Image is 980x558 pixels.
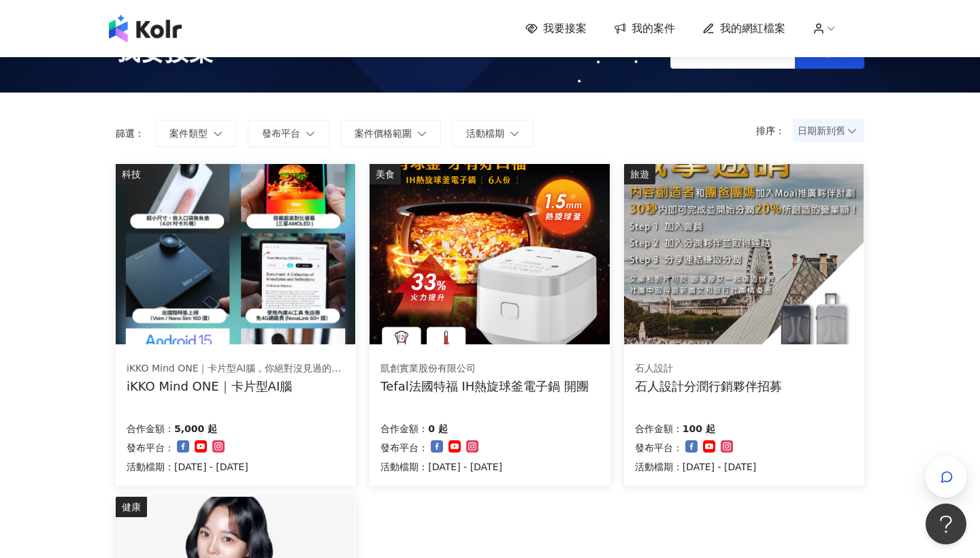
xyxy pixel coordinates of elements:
[370,164,401,184] div: 美食
[127,378,344,395] div: iKKO Mind ONE｜卡片型AI腦
[635,459,757,475] p: 活動檔期：[DATE] - [DATE]
[380,440,428,456] p: 發布平台：
[174,421,217,437] p: 5,000 起
[466,128,504,139] span: 活動檔期
[428,421,448,437] p: 0 起
[380,459,502,475] p: 活動檔期：[DATE] - [DATE]
[624,164,655,184] div: 旅遊
[635,378,782,395] div: 石人設計分潤行銷夥伴招募
[926,504,966,544] iframe: Help Scout Beacon - Open
[380,362,589,376] div: 凱創實業股份有限公司
[614,21,675,36] a: 我的案件
[452,120,534,147] button: 活動檔期
[635,421,683,437] p: 合作金額：
[355,128,412,139] span: 案件價格範圍
[116,497,147,517] div: 健康
[116,164,355,344] img: iKKO Mind ONE｜卡片型AI腦
[756,125,793,136] p: 排序：
[248,120,329,147] button: 發布平台
[624,164,864,344] img: 石人設計行李箱
[109,15,182,42] img: logo
[127,459,248,475] p: 活動檔期：[DATE] - [DATE]
[632,21,675,36] span: 我的案件
[525,21,587,36] a: 我要接案
[635,362,782,376] div: 石人設計
[262,128,300,139] span: 發布平台
[127,421,174,437] p: 合作金額：
[155,120,237,147] button: 案件類型
[340,120,441,147] button: 案件價格範圍
[543,21,587,36] span: 我要接案
[370,164,609,344] img: Tefal法國特福 IH熱旋球釜電子鍋 開團
[798,120,860,141] span: 日期新到舊
[169,128,208,139] span: 案件類型
[380,421,428,437] p: 合作金額：
[683,421,715,437] p: 100 起
[380,378,589,395] div: Tefal法國特福 IH熱旋球釜電子鍋 開團
[116,164,147,184] div: 科技
[720,21,785,36] span: 我的網紅檔案
[127,440,174,456] p: 發布平台：
[116,128,144,139] p: 篩選：
[635,440,683,456] p: 發布平台：
[127,362,344,376] div: iKKO Mind ONE｜卡片型AI腦，你絕對沒見過的超強AI設備
[702,21,785,36] a: 我的網紅檔案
